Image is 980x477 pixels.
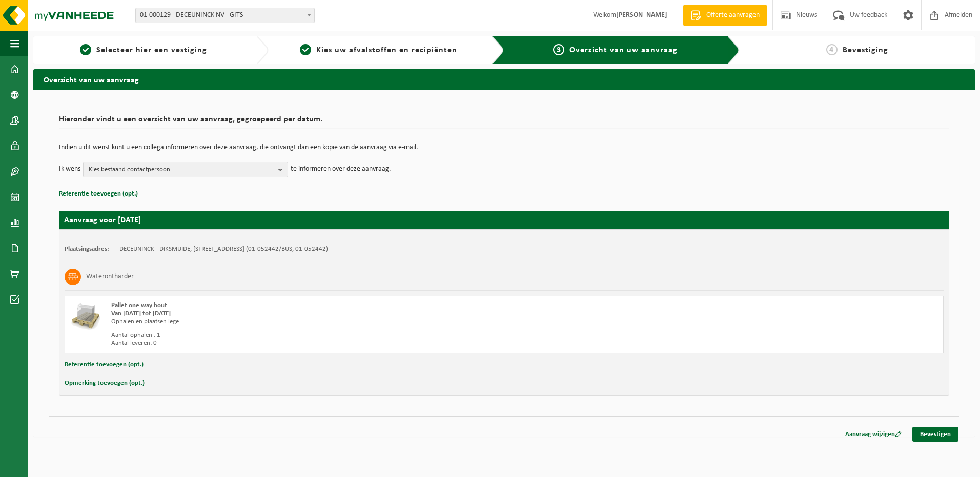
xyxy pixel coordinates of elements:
span: 4 [826,44,838,55]
strong: [PERSON_NAME] [616,11,667,19]
span: Kies uw afvalstoffen en recipiënten [316,46,457,54]
span: Offerte aanvragen [704,10,762,20]
h2: Overzicht van uw aanvraag [33,69,975,89]
a: 2Kies uw afvalstoffen en recipiënten [274,44,483,56]
span: Bevestiging [843,46,888,54]
span: Pallet one way hout [111,302,167,309]
button: Kies bestaand contactpersoon [83,162,288,177]
span: 01-000129 - DECEUNINCK NV - GITS [135,8,315,23]
p: Indien u dit wenst kunt u een collega informeren over deze aanvraag, die ontvangt dan een kopie v... [59,144,949,151]
td: DECEUNINCK - DIKSMUIDE, [STREET_ADDRESS] (01-052442/BUS, 01-052442) [119,245,328,253]
h3: Waterontharder [86,269,134,285]
h2: Hieronder vindt u een overzicht van uw aanvraag, gegroepeerd per datum. [59,115,949,129]
p: Ik wens [59,162,80,177]
img: LP-PA-00000-WDN-11.png [70,301,101,332]
a: Offerte aanvragen [683,5,767,26]
strong: Aanvraag voor [DATE] [64,216,141,224]
a: 1Selecteer hier een vestiging [38,44,248,56]
span: 3 [553,44,564,55]
span: Kies bestaand contactpersoon [89,162,274,178]
div: Aantal leveren: 0 [111,339,545,348]
span: Overzicht van uw aanvraag [569,46,678,54]
a: Bevestigen [912,427,958,442]
span: 2 [300,44,311,55]
div: Ophalen en plaatsen lege [111,318,545,326]
div: Aantal ophalen : 1 [111,331,545,339]
button: Referentie toevoegen (opt.) [59,187,138,201]
button: Opmerking toevoegen (opt.) [65,377,145,390]
button: Referentie toevoegen (opt.) [65,358,144,372]
p: te informeren over deze aanvraag. [291,162,391,177]
span: Selecteer hier een vestiging [96,46,207,54]
strong: Van [DATE] tot [DATE] [111,310,171,317]
a: Aanvraag wijzigen [838,427,909,442]
span: 01-000129 - DECEUNINCK NV - GITS [136,8,314,23]
span: 1 [80,44,91,55]
strong: Plaatsingsadres: [65,246,109,252]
